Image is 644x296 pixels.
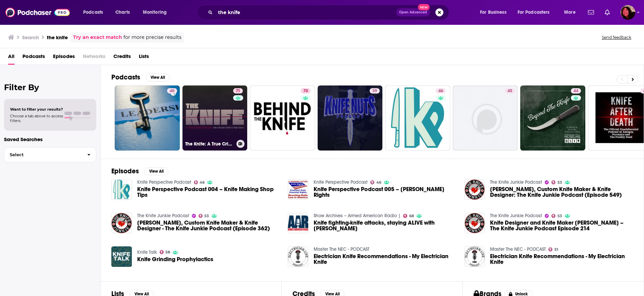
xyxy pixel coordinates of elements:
[288,213,308,233] img: Knife fighting-knife attacks, staying ALIVE with Ernie Emerson
[418,4,430,10] span: New
[143,8,167,17] span: Monitoring
[520,85,585,151] a: 44
[554,248,558,251] span: 51
[490,220,633,231] a: Knife Designer and Knife Maker Jared Van Otterloo – The Knife Junkie Podcast Episode 214
[4,153,82,157] span: Select
[574,88,578,95] span: 44
[139,51,149,65] a: Lists
[78,7,112,18] button: open menu
[490,186,633,198] span: [PERSON_NAME], Custom Knife Maker & Knife Designer: The Knife Junkie Podcast (Episode 549)
[551,180,562,184] a: 53
[4,147,96,162] button: Select
[465,246,485,267] a: Electrician Knife Recommendations - My Electrician Knife
[551,214,562,218] a: 53
[215,7,396,18] input: Search podcasts, credits, & more...
[370,180,381,184] a: 46
[490,213,542,219] a: The Knife Junkie Podcast
[372,88,377,95] span: 39
[22,34,39,41] h3: Search
[490,253,633,265] a: Electrician Knife Recommendations - My Electrician Knife
[111,73,170,81] a: PodcastsView All
[137,256,213,262] a: Knife Grinding Prophylactics
[600,35,633,40] button: Send feedback
[111,179,132,200] a: Knife Perspective Podcast 004 – Knife Making Shop Tips
[490,220,633,231] span: Knife Designer and Knife Maker [PERSON_NAME] – The Knife Junkie Podcast Episode 214
[10,114,63,123] span: Choose a tab above to access filters.
[194,180,205,184] a: 46
[585,7,597,18] a: Show notifications dropdown
[465,179,485,200] a: Dirk Pinkerton, Custom Knife Maker & Knife Designer: The Knife Junkie Podcast (Episode 549)
[170,88,174,95] span: 40
[490,186,633,198] a: Dirk Pinkerton, Custom Knife Maker & Knife Designer: The Knife Junkie Podcast (Episode 549)
[557,181,562,184] span: 53
[376,181,381,184] span: 46
[199,214,209,218] a: 53
[185,141,234,147] h3: The Knife: A True Crime Podcast
[160,250,170,254] a: 58
[111,167,168,175] a: EpisodesView All
[111,213,132,233] img: Dirk Pinkerton, Custom Knife Maker & Knife Designer - The Knife Junkie Podcast (Episode 362)
[167,88,177,94] a: 40
[10,107,63,112] span: Want to filter your results?
[621,5,635,20] img: User Profile
[480,8,506,17] span: For Business
[409,215,414,218] span: 68
[137,249,157,255] a: Knife Talk
[113,51,131,65] span: Credits
[137,186,280,198] span: Knife Perspective Podcast 004 – Knife Making Shop Tips
[288,246,308,267] a: Electrician Knife Recommendations - My Electrician Knife
[83,8,103,17] span: Podcasts
[8,51,14,65] span: All
[53,51,75,65] a: Episodes
[83,51,105,65] span: Networks
[318,85,383,151] a: 39
[314,186,457,198] a: Knife Perspective Podcast 005 – Doug Ritter Knife Rights
[47,34,68,41] h3: the knife
[115,8,130,17] span: Charts
[453,85,518,151] a: 45
[165,251,170,254] span: 58
[571,88,581,94] a: 44
[5,6,70,19] img: Podchaser - Follow, Share and Rate Podcasts
[111,73,140,81] h2: Podcasts
[507,88,512,95] span: 45
[505,88,515,94] a: 45
[288,179,308,200] img: Knife Perspective Podcast 005 – Doug Ritter Knife Rights
[137,220,280,231] a: Dirk Pinkerton, Custom Knife Maker & Knife Designer - The Knife Junkie Podcast (Episode 362)
[621,5,635,20] button: Show profile menu
[4,82,96,92] h2: Filter By
[314,253,457,265] a: Electrician Knife Recommendations - My Electrician Knife
[123,34,181,41] span: for more precise results
[111,246,132,267] img: Knife Grinding Prophylactics
[314,246,369,252] a: Master The NEC - PODCAST
[465,213,485,233] img: Knife Designer and Knife Maker Jared Van Otterloo – The Knife Junkie Podcast Episode 214
[22,51,45,65] a: Podcasts
[111,7,134,18] a: Charts
[73,34,122,41] a: Try an exact match
[137,179,191,185] a: Knife Perspective Podcast
[438,88,443,95] span: 46
[403,214,414,218] a: 68
[138,7,175,18] button: open menu
[4,136,96,142] p: Saved Searches
[399,11,427,14] span: Open Advanced
[314,179,368,185] a: Knife Perspective Podcast
[475,7,515,18] button: open menu
[385,85,450,151] a: 46
[301,88,311,94] a: 70
[396,8,430,16] button: Open AdvancedNew
[314,186,457,198] span: Knife Perspective Podcast 005 – [PERSON_NAME] Rights
[200,181,205,184] span: 46
[182,85,248,151] a: 71The Knife: A True Crime Podcast
[602,7,612,18] a: Show notifications dropdown
[146,73,170,81] button: View All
